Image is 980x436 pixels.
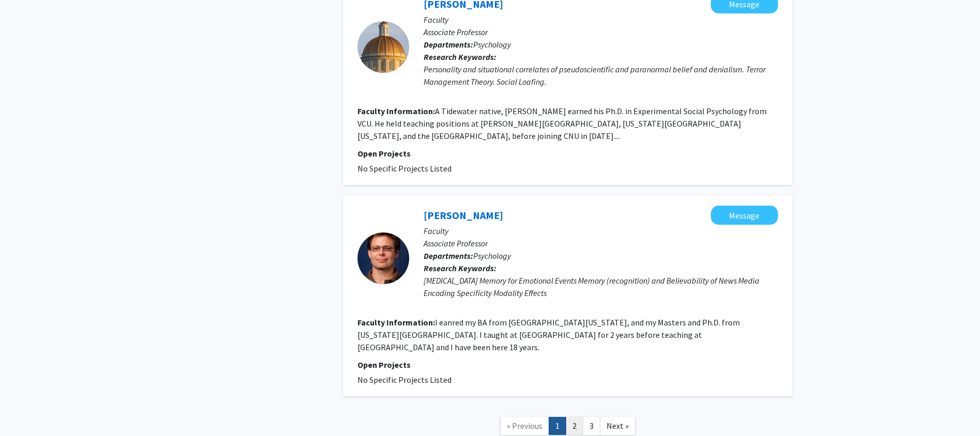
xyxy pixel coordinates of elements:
[357,317,740,352] fg-read-more: I eanred my BA from [GEOGRAPHIC_DATA][US_STATE], and my Masters and Ph.D. from [US_STATE][GEOGRAP...
[711,206,778,225] button: Message Jeff Gibbons
[357,147,778,160] p: Open Projects
[424,52,496,62] b: Research Keywords:
[357,106,767,141] fg-read-more: A Tidewater native, [PERSON_NAME] earned his Ph.D. in Experimental Social Psychology from VCU. He...
[357,106,435,116] b: Faculty Information:
[566,417,583,435] a: 2
[424,26,778,38] p: Associate Professor
[507,421,542,431] span: « Previous
[357,163,452,174] span: No Specific Projects Listed
[424,13,778,26] p: Faculty
[473,251,511,261] span: Psychology
[473,39,511,50] span: Psychology
[357,375,452,385] span: No Specific Projects Listed
[424,237,778,250] p: Associate Professor
[357,359,778,371] p: Open Projects
[606,421,629,431] span: Next »
[424,39,473,50] b: Departments:
[583,417,600,435] a: 3
[424,274,778,299] div: [MEDICAL_DATA] Memory for Emotional Events Memory (recognition) and Believability of News Media E...
[424,209,503,222] a: [PERSON_NAME]
[424,263,496,273] b: Research Keywords:
[424,251,473,261] b: Departments:
[549,417,566,435] a: 1
[500,417,549,435] a: Previous Page
[8,390,44,428] iframe: Chat
[357,317,435,328] b: Faculty Information:
[424,225,778,237] p: Faculty
[600,417,635,435] a: Next
[424,63,778,88] div: Personality and situational correlates of pseudoscientific and paranormal belief and denialism. T...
